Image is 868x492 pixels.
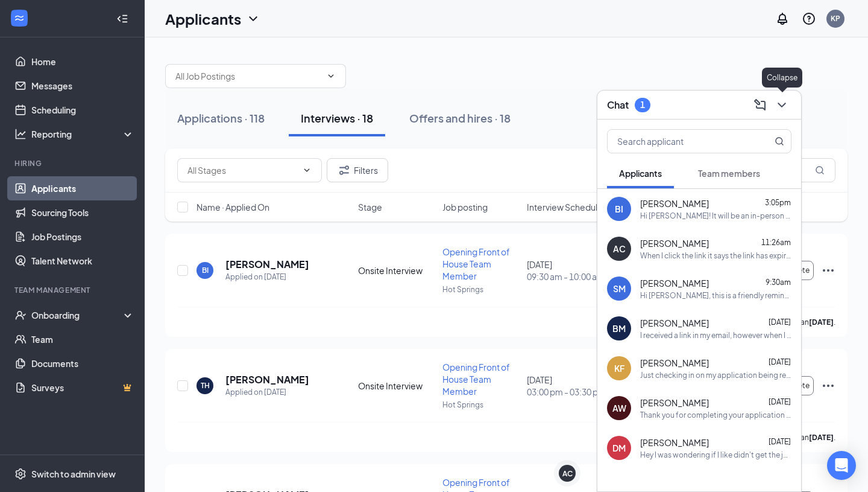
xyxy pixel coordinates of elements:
[608,130,750,153] input: Search applicant
[802,11,816,26] svg: QuestionInfo
[775,98,789,112] svg: ChevronDown
[640,251,791,261] div: When I click the link it says the link has expired when I clicked it
[640,436,709,449] span: [PERSON_NAME]
[762,68,802,88] div: Collapse
[640,397,709,409] span: [PERSON_NAME]
[640,317,709,329] span: [PERSON_NAME]
[358,201,382,213] span: Stage
[31,128,135,140] div: Reporting
[31,375,134,400] a: SurveysCrown
[527,201,603,213] span: Interview Schedule
[607,98,629,112] h3: Chat
[772,95,791,115] button: ChevronDown
[769,437,791,446] span: [DATE]
[442,246,510,281] span: Opening Front of House Team Member
[31,98,134,122] a: Scheduling
[14,158,132,168] div: Hiring
[442,400,520,410] p: Hot Springs
[31,200,134,225] a: Sourcing Tools
[640,277,709,289] span: [PERSON_NAME]
[31,176,134,200] a: Applicants
[527,386,604,398] span: 03:00 pm - 03:30 pm
[337,163,351,177] svg: Filter
[753,98,767,112] svg: ComposeMessage
[301,110,373,126] div: Interviews · 18
[31,249,134,273] a: Talent Network
[615,203,623,215] div: BI
[640,100,645,110] div: 1
[358,380,435,392] div: Onsite Interview
[640,290,791,301] div: Hi [PERSON_NAME], this is a friendly reminder. Your interview with [DEMOGRAPHIC_DATA]-fil-A for K...
[750,95,770,115] button: ComposeMessage
[612,442,626,454] div: DM
[775,136,784,146] svg: MagnifyingGlass
[613,243,626,255] div: AC
[809,318,834,327] b: [DATE]
[831,13,840,24] div: KP
[187,164,297,177] input: All Stages
[165,8,241,29] h1: Applicants
[225,271,309,283] div: Applied on [DATE]
[640,330,791,340] div: I received a link in my email, however when I click on it it says it's expired.
[31,50,134,74] a: Home
[640,197,709,209] span: [PERSON_NAME]
[527,374,604,398] div: [DATE]
[442,362,510,397] span: Opening Front of House Team Member
[766,278,791,287] span: 9:30am
[246,11,260,26] svg: ChevronDown
[326,71,336,81] svg: ChevronDown
[821,263,835,278] svg: Ellipses
[14,128,27,140] svg: Analysis
[640,370,791,380] div: Just checking in on my application being reviewed?
[640,357,709,369] span: [PERSON_NAME]
[14,468,27,480] svg: Settings
[225,386,309,398] div: Applied on [DATE]
[562,468,573,479] div: AC
[619,168,662,179] span: Applicants
[827,451,856,480] div: Open Intercom Messenger
[821,379,835,393] svg: Ellipses
[527,258,604,283] div: [DATE]
[202,265,209,275] div: BI
[302,165,312,175] svg: ChevronDown
[613,283,626,295] div: SM
[327,158,388,182] button: Filter Filters
[31,468,116,480] div: Switch to admin view
[31,225,134,249] a: Job Postings
[14,285,132,295] div: Team Management
[177,110,265,126] div: Applications · 118
[358,264,435,276] div: Onsite Interview
[31,351,134,375] a: Documents
[31,327,134,351] a: Team
[14,309,27,321] svg: UserCheck
[442,284,520,295] p: Hot Springs
[640,450,791,460] div: Hey I was wondering if I like didn't get the job or anything
[761,238,791,247] span: 11:26am
[640,211,791,221] div: Hi [PERSON_NAME]! It will be an in-person interview!
[698,168,760,179] span: Team members
[31,74,134,98] a: Messages
[612,322,626,334] div: BM
[769,397,791,406] span: [DATE]
[769,357,791,366] span: [DATE]
[775,11,790,26] svg: Notifications
[116,13,128,25] svg: Collapse
[527,270,604,283] span: 09:30 am - 10:00 am
[612,402,626,414] div: AW
[225,258,309,271] h5: [PERSON_NAME]
[442,201,488,213] span: Job posting
[809,433,834,442] b: [DATE]
[13,12,25,24] svg: WorkstreamLogo
[769,318,791,327] span: [DATE]
[175,69,321,83] input: All Job Postings
[409,110,511,126] div: Offers and hires · 18
[197,201,269,213] span: Name · Applied On
[614,362,624,374] div: KF
[201,380,210,391] div: TH
[31,309,124,321] div: Onboarding
[640,410,791,420] div: Thank you for completing your application for the Team Leader position. We will review your appli...
[640,237,709,249] span: [PERSON_NAME]
[225,373,309,386] h5: [PERSON_NAME]
[765,198,791,207] span: 3:05pm
[815,165,825,175] svg: MagnifyingGlass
